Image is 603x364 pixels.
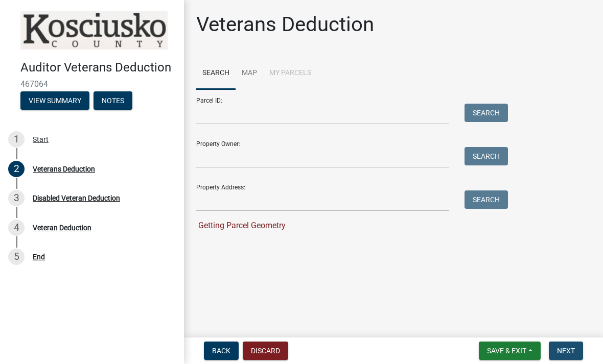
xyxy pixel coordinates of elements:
[20,60,176,75] h4: Auditor Veterans Deduction
[212,347,230,355] span: Back
[8,220,25,236] div: 4
[33,136,49,143] div: Start
[196,12,374,37] h1: Veterans Deduction
[8,249,25,265] div: 5
[94,97,132,105] wm-modal-confirm: Notes
[465,104,508,122] button: Search
[479,342,541,360] button: Save & Exit
[236,57,263,90] a: Map
[8,131,25,148] div: 1
[8,161,25,177] div: 2
[196,221,286,230] span: Getting Parcel Geometry
[243,342,288,360] button: Discard
[487,347,526,355] span: Save & Exit
[20,79,164,89] span: 467064
[33,165,95,173] div: Veterans Deduction
[33,195,120,202] div: Disabled Veteran Deduction
[94,91,132,110] button: Notes
[549,342,583,360] button: Next
[465,190,508,209] button: Search
[20,97,89,105] wm-modal-confirm: Summary
[33,253,45,260] div: End
[33,224,91,231] div: Veteran Deduction
[204,342,239,360] button: Back
[557,347,575,355] span: Next
[8,190,25,206] div: 3
[196,57,236,90] a: Search
[465,147,508,165] button: Search
[20,11,168,50] img: Kosciusko County, Indiana
[20,91,89,110] button: View Summary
